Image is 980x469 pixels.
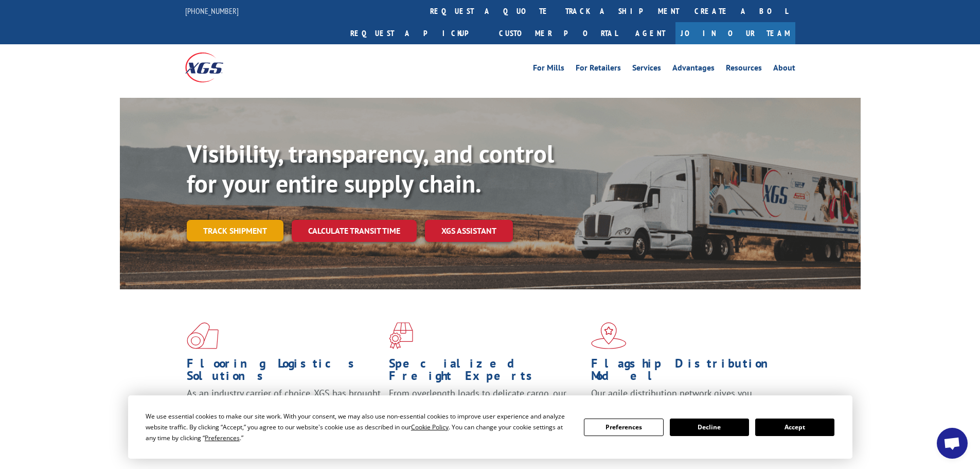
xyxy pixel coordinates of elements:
a: Customer Portal [491,22,625,44]
a: [PHONE_NUMBER] [185,6,239,16]
span: Preferences [205,433,240,442]
div: We use essential cookies to make our site work. With your consent, we may also use non-essential ... [146,411,572,443]
a: Agent [625,22,675,44]
span: As an industry carrier of choice, XGS has brought innovation and dedication to flooring logistics... [187,387,381,424]
a: For Mills [533,64,564,75]
a: XGS ASSISTANT [425,220,513,242]
img: xgs-icon-flagship-distribution-model-red [591,322,627,349]
h1: Flooring Logistics Solutions [187,357,381,387]
a: Calculate transit time [292,220,417,242]
a: Resources [726,64,762,75]
a: About [773,64,795,75]
img: xgs-icon-focused-on-flooring-red [389,322,413,349]
a: Advantages [672,64,715,75]
h1: Specialized Freight Experts [389,357,583,387]
div: Cookie Consent Prompt [128,395,852,459]
img: xgs-icon-total-supply-chain-intelligence-red [187,322,219,349]
a: Join Our Team [675,22,795,44]
button: Preferences [584,419,663,436]
div: Open chat [937,428,968,459]
span: Cookie Policy [411,423,449,431]
button: Decline [670,419,749,436]
a: Request a pickup [343,22,491,44]
a: For Retailers [576,64,621,75]
button: Accept [755,419,834,436]
p: From overlength loads to delicate cargo, our experienced staff knows the best way to move your fr... [389,387,583,433]
a: Track shipment [187,220,283,241]
span: Our agile distribution network gives you nationwide inventory management on demand. [591,387,780,411]
h1: Flagship Distribution Model [591,357,786,387]
b: Visibility, transparency, and control for your entire supply chain. [187,137,554,199]
a: Services [632,64,661,75]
